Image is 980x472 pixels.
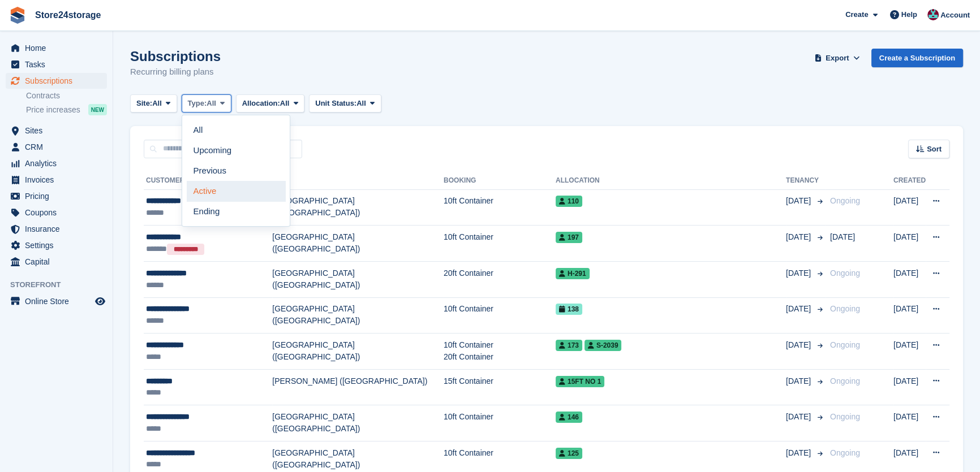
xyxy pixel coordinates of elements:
[187,140,285,161] a: Upcoming
[845,9,868,20] span: Create
[9,7,26,24] img: stora-icon-8386f47178a22dfd0bd8f6a31ec36ba5ce8667c1dd55bd0f319d3a0aa187defe.svg
[187,201,285,222] a: Ending
[187,161,285,181] a: Previous
[31,6,106,24] a: Store24storage
[940,10,970,21] span: Account
[901,9,917,20] span: Help
[187,120,285,140] a: All
[927,9,939,20] img: George
[187,181,285,201] a: Active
